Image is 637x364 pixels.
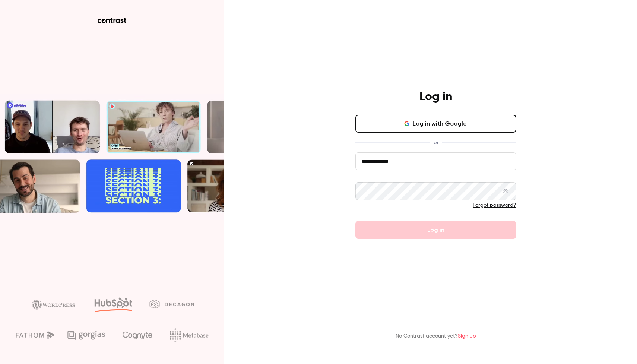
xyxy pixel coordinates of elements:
h4: Log in [419,89,452,104]
span: or [430,139,442,146]
button: Log in with Google [355,115,516,133]
img: decagon [149,300,194,308]
a: Sign up [458,333,476,339]
a: Forgot password? [473,203,516,208]
p: No Contrast account yet? [396,332,476,340]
